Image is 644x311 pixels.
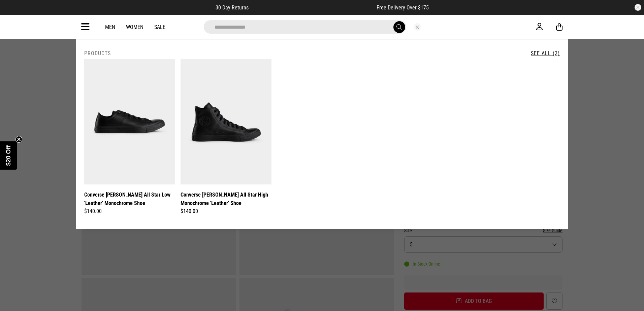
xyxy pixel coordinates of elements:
a: Women [126,24,143,30]
button: Close teaser [15,136,22,143]
div: $140.00 [181,207,271,215]
img: Converse Chuck Taylor All Star Low 'leather' Monochrome Shoe in Black [84,59,175,184]
a: Men [105,24,115,30]
span: Free Delivery Over $175 [377,4,429,11]
a: Converse [PERSON_NAME] All Star High Monochrome 'Leather' Shoe [181,191,271,207]
a: Sale [154,24,165,30]
a: See All (2) [531,50,560,57]
img: Converse Chuck Taylor All Star High Monochrome 'leather' Shoe in Black [181,59,271,184]
div: $140.00 [84,207,175,215]
span: $20 Off [5,145,12,166]
span: 30 Day Returns [216,4,249,11]
h2: Products [84,50,111,57]
button: Open LiveChat chat widget [5,3,26,23]
iframe: Customer reviews powered by Trustpilot [262,4,363,11]
a: Converse [PERSON_NAME] All Star Low 'Leather' Monochrome Shoe [84,191,175,207]
button: Close search [414,23,421,31]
